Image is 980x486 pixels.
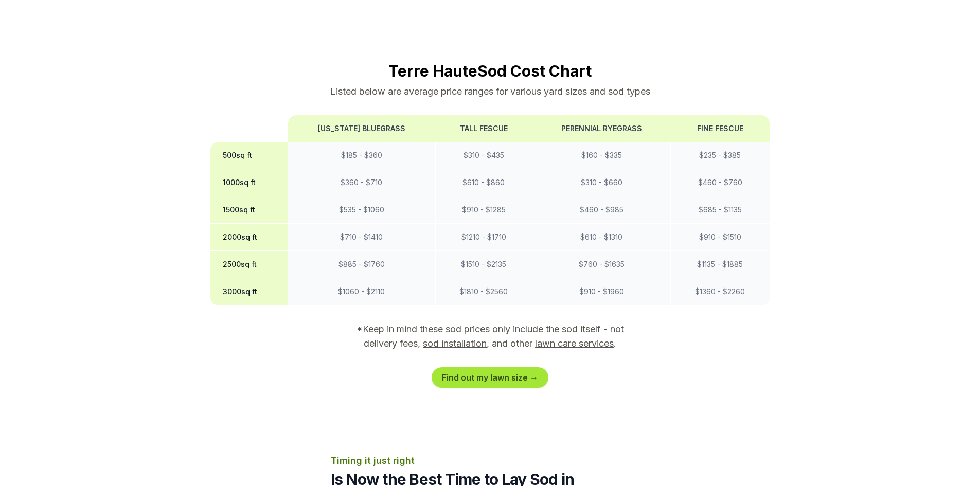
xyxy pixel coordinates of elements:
th: 3000 sq ft [210,278,288,305]
a: lawn care services [535,338,614,349]
a: sod installation [423,338,487,349]
td: $ 460 - $ 760 [671,169,770,196]
h2: Terre Haute Sod Cost Chart [210,62,770,80]
td: $ 160 - $ 335 [532,142,671,169]
td: $ 610 - $ 860 [435,169,532,196]
td: $ 710 - $ 1410 [288,224,436,251]
td: $ 535 - $ 1060 [288,196,436,224]
td: $ 1810 - $ 2560 [435,278,532,305]
td: $ 685 - $ 1135 [671,196,770,224]
td: $ 310 - $ 660 [532,169,671,196]
th: 500 sq ft [210,142,288,169]
td: $ 910 - $ 1510 [671,224,770,251]
td: $ 360 - $ 710 [288,169,436,196]
td: $ 910 - $ 1285 [435,196,532,224]
th: 2000 sq ft [210,224,288,251]
p: Timing it just right [331,454,650,468]
td: $ 1360 - $ 2260 [671,278,770,305]
p: *Keep in mind these sod prices only include the sod itself - not delivery fees, , and other . [342,322,638,351]
td: $ 1210 - $ 1710 [435,224,532,251]
td: $ 910 - $ 1960 [532,278,671,305]
th: 1500 sq ft [210,196,288,224]
td: $ 885 - $ 1760 [288,251,436,278]
td: $ 1060 - $ 2110 [288,278,436,305]
a: Find out my lawn size → [432,367,548,388]
td: $ 610 - $ 1310 [532,224,671,251]
th: [US_STATE] Bluegrass [288,115,436,142]
th: Perennial Ryegrass [532,115,671,142]
th: Tall Fescue [435,115,532,142]
td: $ 760 - $ 1635 [532,251,671,278]
td: $ 1135 - $ 1885 [671,251,770,278]
th: 1000 sq ft [210,169,288,196]
p: Listed below are average price ranges for various yard sizes and sod types [210,84,770,99]
th: 2500 sq ft [210,251,288,278]
td: $ 310 - $ 435 [435,142,532,169]
td: $ 235 - $ 385 [671,142,770,169]
td: $ 460 - $ 985 [532,196,671,224]
td: $ 185 - $ 360 [288,142,436,169]
th: Fine Fescue [671,115,770,142]
td: $ 1510 - $ 2135 [435,251,532,278]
